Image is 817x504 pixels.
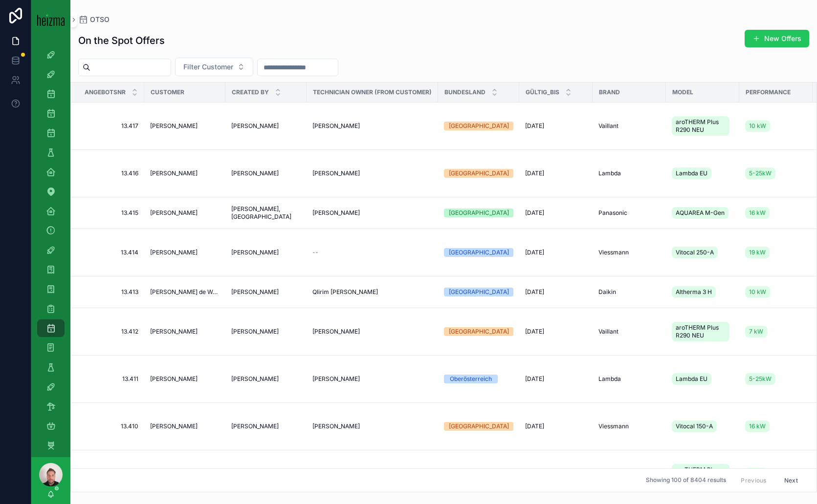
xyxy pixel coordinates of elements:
span: Viessmann [598,249,629,256]
a: 13.410 [83,422,138,430]
a: [PERSON_NAME] [312,328,432,336]
a: Qlirim [PERSON_NAME] [312,288,432,296]
span: [PERSON_NAME] [231,122,279,130]
a: Lambda [598,375,660,383]
span: [PERSON_NAME] [231,375,279,383]
span: Model [672,88,693,96]
a: 7 kW [745,466,807,482]
span: aroTHERM Plus R290 NEU [676,118,726,134]
a: Lambda EU [672,371,733,387]
a: [PERSON_NAME] [150,375,220,383]
a: 13.411 [83,375,138,383]
a: [PERSON_NAME] [150,328,220,336]
a: 10 kW [745,118,807,134]
span: [DATE] [525,422,544,430]
span: [PERSON_NAME] [312,375,360,383]
span: OTSO [90,15,110,24]
span: Viessmann [598,422,629,430]
a: 7 kW [745,326,767,337]
a: 13.414 [83,249,138,256]
div: [GEOGRAPHIC_DATA] [449,422,509,431]
div: [GEOGRAPHIC_DATA] [449,122,509,130]
span: 10 kW [749,122,766,130]
a: [PERSON_NAME] [312,375,432,383]
span: Panasonic [598,209,627,217]
div: [GEOGRAPHIC_DATA] [449,248,509,257]
a: [PERSON_NAME], [GEOGRAPHIC_DATA] [231,205,301,221]
span: Technician Owner (from customer) [313,88,432,96]
span: 7 kW [749,328,763,336]
a: [PERSON_NAME] [312,169,432,177]
img: App logo [37,13,65,26]
div: Oberösterreich [450,375,492,383]
span: [DATE] [525,249,544,256]
span: Vaillant [598,122,618,130]
div: [GEOGRAPHIC_DATA] [449,327,509,336]
div: [GEOGRAPHIC_DATA] [449,169,509,178]
span: [DATE] [525,122,544,130]
span: Vitocal 250-A [676,249,714,256]
a: 5-25kW [745,373,775,385]
a: 16 kW [745,420,770,432]
a: [DATE] [525,422,587,430]
span: Daikin [598,288,616,296]
span: 13.416 [83,169,138,177]
span: [PERSON_NAME] [231,328,279,336]
a: Panasonic [598,209,660,217]
span: [DATE] [525,209,544,217]
a: [PERSON_NAME] [312,122,432,130]
a: [PERSON_NAME] [150,122,220,130]
span: Altherma 3 H [676,288,712,296]
a: [PERSON_NAME] [150,169,220,177]
button: New Offers [745,30,809,47]
a: OTSO [78,15,110,24]
span: [PERSON_NAME] [150,375,198,383]
a: Vitocal 250-A [672,245,733,260]
span: Bundesland [444,88,486,96]
a: [PERSON_NAME] [231,288,301,296]
a: [PERSON_NAME] [231,328,301,336]
a: 10 kW [745,120,770,132]
a: 19 kW [745,245,807,260]
span: 19 kW [749,249,766,256]
a: 5-25kW [745,166,807,181]
span: [PERSON_NAME] [312,169,360,177]
span: [PERSON_NAME] [312,209,360,217]
a: Vitocal 150-A [672,419,733,434]
span: [PERSON_NAME] [150,122,198,130]
span: Lambda EU [676,375,707,383]
span: -- [312,249,318,256]
span: [PERSON_NAME] [312,328,360,336]
a: [PERSON_NAME] [150,422,220,430]
a: Lambda EU [672,166,733,181]
a: Oberösterreich [444,375,513,383]
a: Vaillant [598,122,660,130]
a: 5-25kW [745,371,807,387]
a: 10 kW [745,284,807,300]
a: Vaillant [598,328,660,336]
a: [DATE] [525,169,587,177]
span: Created By [232,88,269,96]
a: AQUAREA M-Gen [672,205,733,221]
span: [PERSON_NAME] [150,422,198,430]
span: [PERSON_NAME] [150,328,198,336]
span: Performance [746,88,791,96]
a: Altherma 3 H [672,284,733,300]
span: Customer [151,88,184,96]
span: Lambda EU [676,169,707,177]
span: Angebotsnr [85,88,126,96]
span: [PERSON_NAME] [231,169,279,177]
span: Vitocal 150-A [676,422,713,430]
a: 16 kW [745,419,807,434]
a: [PERSON_NAME] [231,169,301,177]
span: [PERSON_NAME] [312,122,360,130]
a: aroTHERM Plus R290 NEU [672,462,733,485]
span: Gültig_bis [526,88,559,96]
span: 16 kW [749,422,766,430]
span: 10 kW [749,288,766,296]
span: [PERSON_NAME] de Watering Fußbodenheizung [150,288,220,296]
div: [GEOGRAPHIC_DATA] [449,288,509,296]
